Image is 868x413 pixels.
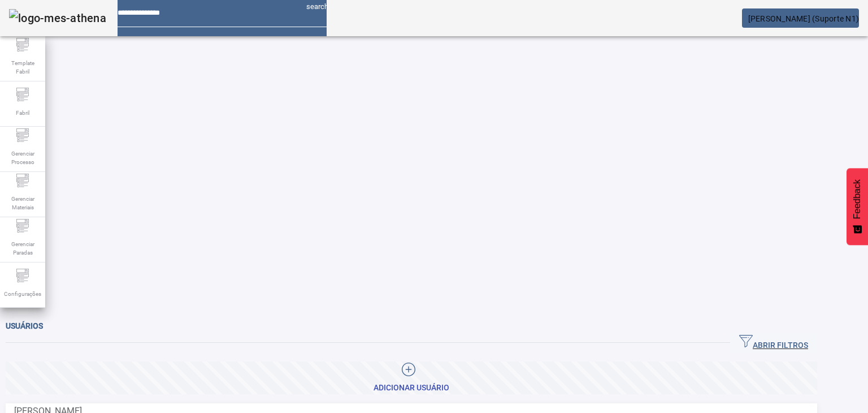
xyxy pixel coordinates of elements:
[6,55,40,79] span: Template Fabril
[12,105,33,121] span: Fabril
[6,191,40,215] span: Gerenciar Materiais
[6,362,817,394] button: Adicionar Usuário
[739,334,808,351] span: ABRIR FILTROS
[6,321,43,330] span: Usuários
[748,14,860,23] span: [PERSON_NAME] (Suporte N1)
[847,168,868,245] button: Feedback - Mostrar pesquisa
[1,286,45,302] span: Configurações
[6,146,40,170] span: Gerenciar Processo
[374,382,449,394] div: Adicionar Usuário
[730,333,817,353] button: ABRIR FILTROS
[6,236,40,260] span: Gerenciar Paradas
[9,9,106,27] img: logo-mes-athena
[852,179,862,219] span: Feedback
